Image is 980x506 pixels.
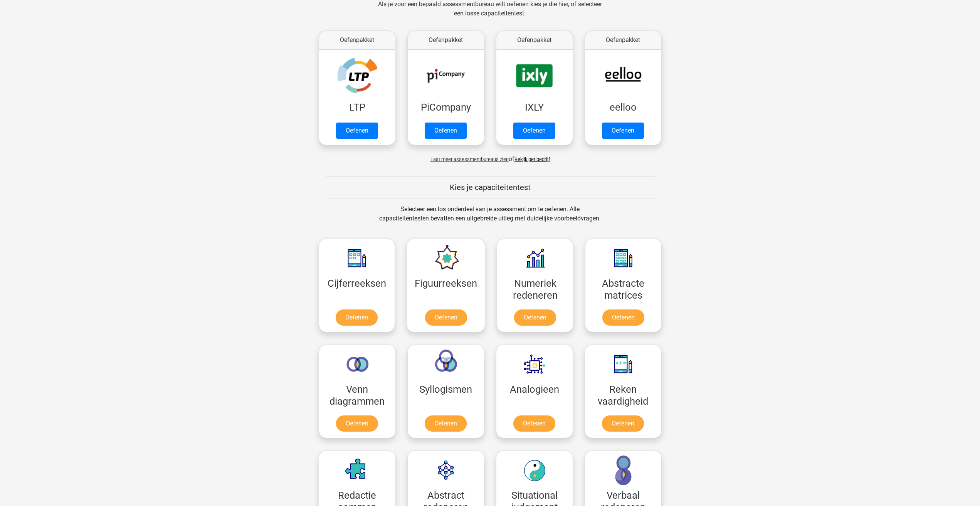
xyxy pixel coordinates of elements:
a: Oefenen [336,123,378,139]
a: Oefenen [513,415,555,432]
a: Oefenen [336,309,378,326]
a: Oefenen [425,309,467,326]
a: Oefenen [602,123,644,139]
a: Oefenen [425,415,467,432]
div: of [313,148,667,164]
a: Oefenen [425,123,467,139]
h5: Kies je capaciteitentest [326,183,655,192]
a: Oefenen [602,309,644,326]
a: Oefenen [336,415,378,432]
a: Bekijk per bedrijf [514,156,550,162]
a: Oefenen [602,415,644,432]
span: Laat meer assessmentbureaus zien [430,156,509,162]
div: Selecteer een los onderdeel van je assessment om te oefenen. Alle capaciteitentesten bevatten een... [372,205,608,232]
a: Oefenen [514,309,556,326]
a: Oefenen [513,123,555,139]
